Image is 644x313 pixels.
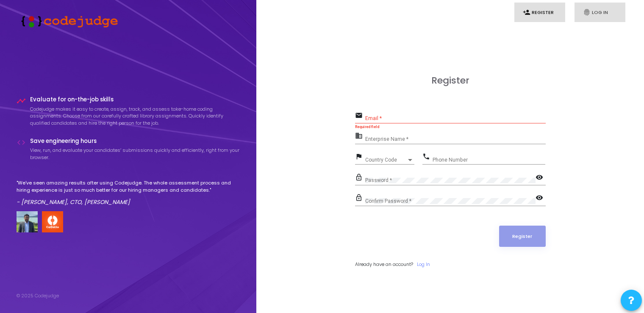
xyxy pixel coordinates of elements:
h3: Register [355,75,546,86]
strong: Required field [355,125,379,129]
mat-icon: business [355,131,365,142]
p: View, run, and evaluate your candidates’ submissions quickly and efficiently, right from your bro... [30,147,240,161]
i: person_add [523,8,530,16]
p: Codejudge makes it easy to create, assign, track, and assess take-home coding assignments. Choose... [30,106,240,127]
a: Log In [417,261,430,268]
i: timeline [17,96,26,106]
mat-icon: visibility [536,193,546,204]
i: fingerprint [583,8,591,16]
h4: Save engineering hours [30,138,240,145]
input: Enterprise Name [365,136,546,142]
mat-icon: visibility [536,173,546,183]
div: © 2025 Codejudge [17,292,59,299]
img: user image [17,211,38,232]
i: code [17,138,26,147]
span: Already have an account? [355,261,413,268]
mat-icon: phone [422,152,433,162]
a: fingerprintLog In [575,3,625,22]
img: company-logo [42,211,63,232]
h4: Evaluate for on-the-job skills [30,96,240,103]
span: Country Code [365,157,407,162]
mat-icon: lock_outline [355,173,365,183]
mat-icon: email [355,111,365,121]
mat-icon: lock_outline [355,193,365,204]
p: "We've seen amazing results after using Codejudge. The whole assessment process and hiring experi... [17,179,240,193]
a: person_addRegister [514,3,565,22]
input: Phone Number [433,157,545,163]
button: Register [499,226,546,247]
mat-icon: flag [355,152,365,162]
em: - [PERSON_NAME], CTO, [PERSON_NAME] [17,198,130,206]
input: Email [365,115,546,121]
